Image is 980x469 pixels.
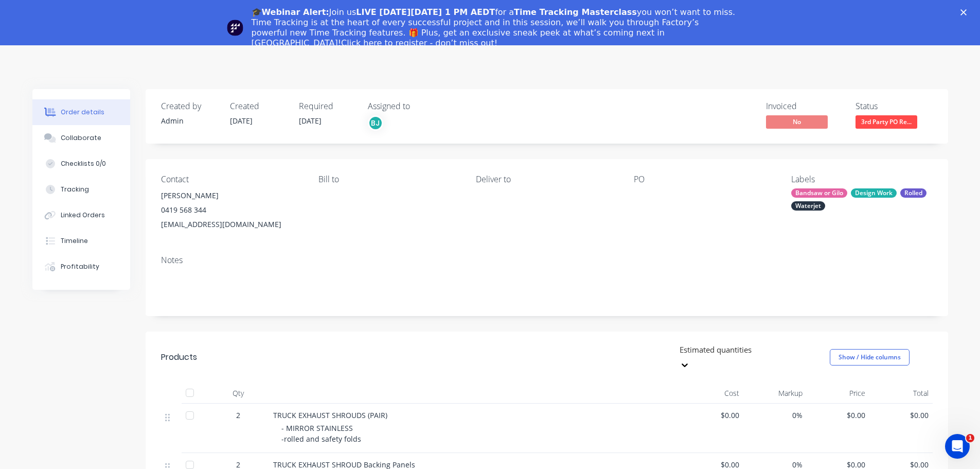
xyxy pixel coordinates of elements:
[634,175,775,184] div: PO
[161,351,197,363] div: Products
[32,125,130,151] button: Collaborate
[514,7,637,17] b: Time Tracking Masterclass
[227,20,243,36] img: Profile image for Team
[230,116,253,126] span: [DATE]
[856,115,917,131] button: 3rd Party PO Re...
[966,434,974,442] span: 1
[281,423,361,444] span: - MIRROR STAINLESS -rolled and safety folds
[230,101,287,111] div: Created
[299,101,355,111] div: Required
[368,101,471,111] div: Assigned to
[807,383,870,404] div: Price
[356,7,495,17] b: LIVE [DATE][DATE] 1 PM AEDT
[32,202,130,228] button: Linked Orders
[161,101,218,111] div: Created by
[299,116,322,126] span: [DATE]
[32,177,130,202] button: Tracking
[681,383,744,404] div: Cost
[811,410,866,421] span: $0.00
[61,236,88,246] div: Timeline
[161,255,933,265] div: Notes
[368,115,383,131] button: BJ
[161,188,302,203] div: [PERSON_NAME]
[685,410,740,421] span: $0.00
[856,101,933,111] div: Status
[856,115,917,128] span: 3rd Party PO Re...
[161,115,218,126] div: Admin
[945,434,970,459] iframe: Intercom live chat
[61,133,101,143] div: Collaborate
[61,108,104,117] div: Order details
[252,7,329,17] b: 🎓Webinar Alert:
[61,185,89,194] div: Tracking
[161,217,302,232] div: [EMAIL_ADDRESS][DOMAIN_NAME]
[161,175,302,184] div: Contact
[318,175,459,184] div: Bill to
[791,175,932,184] div: Labels
[32,99,130,125] button: Order details
[32,254,130,280] button: Profitability
[32,151,130,177] button: Checklists 0/0
[161,188,302,232] div: [PERSON_NAME]0419 568 344[EMAIL_ADDRESS][DOMAIN_NAME]
[32,228,130,254] button: Timeline
[61,159,106,168] div: Checklists 0/0
[236,410,240,421] span: 2
[900,188,926,198] div: Rolled
[960,9,971,15] div: Close
[766,101,843,111] div: Invoiced
[830,349,910,366] button: Show / Hide columns
[766,115,828,128] span: No
[874,410,929,421] span: $0.00
[61,211,105,220] div: Linked Orders
[747,410,803,421] span: 0%
[476,175,617,184] div: Deliver to
[207,383,269,404] div: Qty
[341,38,497,48] a: Click here to register - don’t miss out!
[743,383,807,404] div: Markup
[273,410,387,420] span: TRUCK EXHAUST SHROUDS (PAIR)
[851,188,897,198] div: Design Work
[61,262,99,271] div: Profitability
[161,203,302,217] div: 0419 568 344
[791,201,825,211] div: Waterjet
[791,188,847,198] div: Bandsaw or Gilo
[869,383,933,404] div: Total
[252,7,737,48] div: Join us for a you won’t want to miss. Time Tracking is at the heart of every successful project a...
